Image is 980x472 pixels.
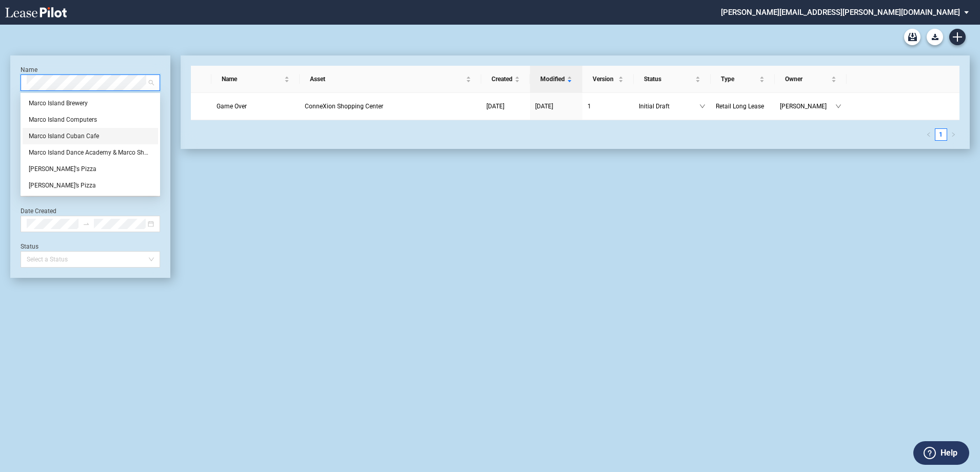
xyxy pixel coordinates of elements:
[716,101,770,111] a: Retail Long Lease
[587,103,591,110] span: 1
[305,103,383,110] span: ConneXion Shopping Center
[711,66,775,93] th: Type
[780,101,835,111] span: [PERSON_NAME]
[540,74,565,84] span: Modified
[835,103,841,109] span: down
[935,129,947,140] a: 1
[913,441,969,465] button: Help
[775,66,847,93] th: Owner
[785,74,829,84] span: Owner
[21,66,37,73] label: Name
[923,128,935,141] li: Previous Page
[23,161,158,177] div: Marco's Pizza
[535,103,553,110] span: [DATE]
[310,74,464,84] span: Asset
[486,103,504,110] span: [DATE]
[593,74,616,84] span: Version
[23,111,158,128] div: Marco Island Computers
[29,115,152,125] div: Marco Island Computers
[699,103,705,109] span: down
[222,74,282,84] span: Name
[305,101,476,111] a: ConneXion Shopping Center
[83,220,90,228] span: swap-right
[940,446,957,460] label: Help
[29,131,152,141] div: Marco Island Cuban Cafe
[481,66,530,93] th: Created
[29,180,152,191] div: [PERSON_NAME]’s Pizza
[927,29,943,45] button: Download Blank Form
[721,74,757,84] span: Type
[83,220,90,228] span: to
[926,132,931,137] span: left
[949,29,966,45] a: Create new document
[644,74,693,84] span: Status
[639,101,699,111] span: Initial Draft
[486,101,525,111] a: [DATE]
[492,74,513,84] span: Created
[29,164,152,174] div: [PERSON_NAME]'s Pizza
[530,66,582,93] th: Modified
[924,29,946,45] md-menu: Download Blank Form List
[582,66,634,93] th: Version
[21,207,56,215] label: Date Created
[923,128,935,141] button: left
[23,95,158,111] div: Marco Island Brewery
[535,101,577,111] a: [DATE]
[23,177,158,194] div: Marco’s Pizza
[217,101,295,111] a: Game Over
[217,103,247,110] span: Game Over
[951,132,956,137] span: right
[23,128,158,144] div: Marco Island Cuban Cafe
[716,103,764,110] span: Retail Long Lease
[587,101,629,111] a: 1
[211,66,300,93] th: Name
[21,243,38,250] label: Status
[947,128,959,141] li: Next Page
[29,147,152,158] div: Marco Island Dance Academy & Marco Shark
[29,98,152,108] div: Marco Island Brewery
[904,29,920,45] a: Archive
[300,66,481,93] th: Asset
[947,128,959,141] button: right
[23,144,158,161] div: Marco Island Dance Academy & Marco Shark
[634,66,711,93] th: Status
